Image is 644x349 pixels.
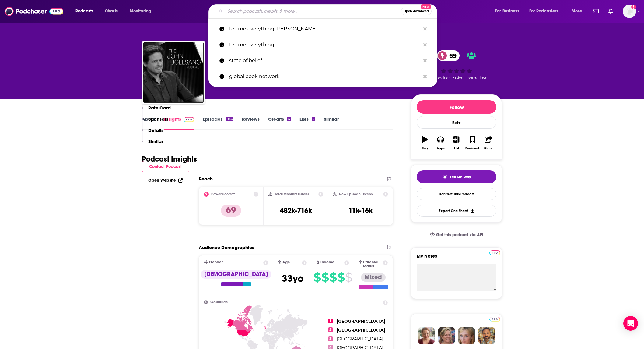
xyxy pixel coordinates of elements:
span: For Business [495,7,519,16]
span: Gender [209,260,223,264]
span: Good podcast? Give it some love! [425,76,488,80]
a: Charts [101,6,121,16]
div: [DEMOGRAPHIC_DATA] [201,270,271,279]
p: state of belief [229,53,420,69]
div: Play [422,147,428,150]
img: The John Fugelsang Podcast [143,42,204,103]
input: Search podcasts, credits, & more... [225,6,401,16]
a: 69 [437,50,460,61]
button: Share [481,132,496,154]
span: Countries [210,300,228,304]
span: 1 [328,319,333,323]
a: global book network [208,69,437,84]
span: $ [313,272,321,282]
button: open menu [71,6,101,16]
span: Charts [105,7,118,16]
span: 69 [443,50,460,61]
a: Show notifications dropdown [606,6,615,16]
div: Share [484,147,492,150]
span: $ [337,272,345,282]
div: 5 [287,117,291,121]
button: Open AdvancedNew [401,8,432,15]
img: tell me why sparkle [443,175,447,180]
div: Rate [417,116,496,129]
span: Income [320,260,334,264]
button: List [449,132,464,154]
span: 2 [328,327,333,332]
button: Details [142,127,163,139]
span: $ [345,272,352,282]
h2: New Episode Listens [339,192,373,196]
button: Bookmark [464,132,480,154]
p: global book network [229,69,420,84]
button: Sponsors [142,116,168,127]
div: List [454,147,459,150]
button: Follow [417,100,496,114]
a: tell me everything [208,37,437,53]
button: open menu [567,6,590,16]
span: Logged in as eerdmans [623,5,636,18]
img: Podchaser - Follow, Share and Rate Podcasts [5,5,63,17]
h2: Reach [199,176,213,182]
a: Similar [324,116,339,130]
h2: Total Monthly Listens [275,192,309,196]
span: Parental Status [363,260,382,268]
span: 3 [328,336,333,341]
button: Apps [432,132,448,154]
span: [GEOGRAPHIC_DATA] [337,336,383,342]
span: [GEOGRAPHIC_DATA] [337,327,385,333]
a: tell me everything [PERSON_NAME] [208,21,437,37]
a: Pro website [489,249,500,255]
button: Show profile menu [623,5,636,18]
img: User Profile [623,5,636,18]
button: Contact Podcast [142,161,189,172]
span: Monitoring [130,7,151,16]
a: Lists6 [299,116,315,130]
span: Get this podcast via API [436,232,483,237]
span: More [572,7,582,16]
div: Search podcasts, credits, & more... [214,4,443,18]
span: Age [282,260,290,264]
p: tell me everything john fugelsang [229,21,420,37]
h2: Audience Demographics [199,244,254,250]
a: Credits5 [268,116,291,130]
span: Tell Me Why [450,175,471,180]
a: Contact This Podcast [417,188,496,200]
a: state of belief [208,53,437,69]
div: Apps [437,147,445,150]
p: Similar [148,138,163,144]
label: My Notes [417,253,496,264]
p: tell me everything [229,37,420,53]
button: open menu [125,6,159,16]
span: Podcasts [75,7,93,16]
img: Podchaser Pro [489,317,500,322]
a: Show notifications dropdown [591,6,601,16]
button: Export One-Sheet [417,205,496,217]
h3: 482k-716k [280,206,312,215]
p: Details [148,127,163,133]
span: 33 yo [282,272,303,284]
img: Jon Profile [478,327,495,344]
span: New [421,4,432,9]
div: 69Good podcast? Give it some love! [411,46,502,84]
span: [GEOGRAPHIC_DATA] [337,319,385,324]
svg: Add a profile image [631,5,636,9]
button: Play [417,132,432,154]
a: Pro website [489,316,500,322]
a: Open Website [148,178,183,183]
span: Open Advanced [404,10,429,13]
div: 6 [312,117,315,121]
button: open menu [525,6,567,16]
a: Reviews [242,116,260,130]
div: Bookmark [465,147,480,150]
span: $ [321,272,329,282]
img: Jules Profile [458,327,475,344]
p: 69 [221,205,241,217]
span: For Podcasters [529,7,558,16]
button: Similar [142,138,163,150]
div: Mixed [361,273,386,282]
div: 1136 [226,117,233,121]
h2: Power Score™ [211,192,235,196]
